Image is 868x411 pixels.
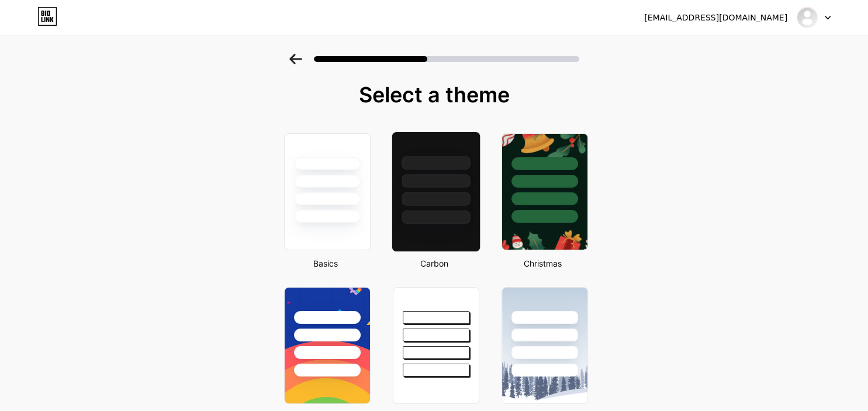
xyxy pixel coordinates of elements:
div: Carbon [389,257,479,270]
div: Basics [281,257,371,270]
img: Xylixqe [796,6,818,29]
div: [EMAIL_ADDRESS][DOMAIN_NAME] [644,12,787,24]
div: Christmas [498,257,588,270]
div: Select a theme [279,83,589,106]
